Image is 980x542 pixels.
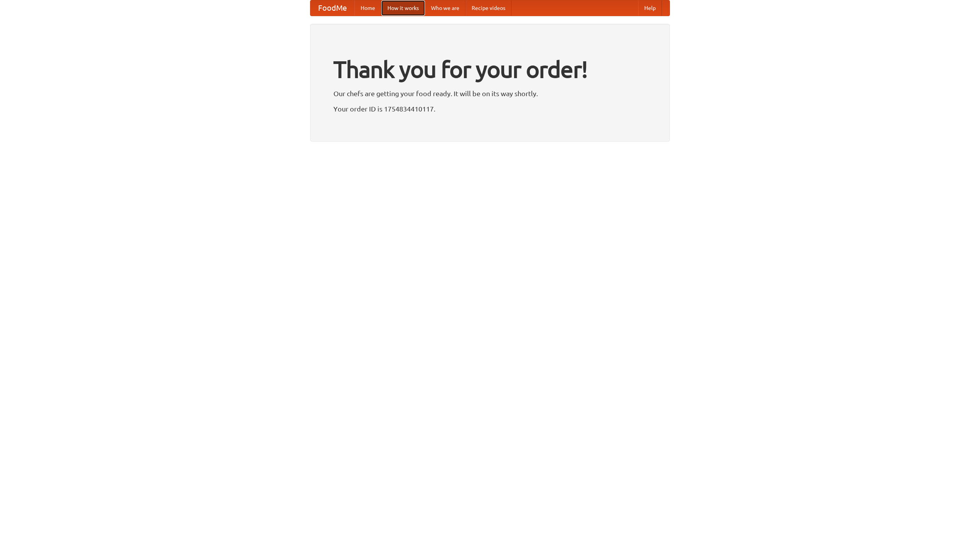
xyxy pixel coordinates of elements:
[333,51,647,88] h1: Thank you for your order!
[333,88,647,99] p: Our chefs are getting your food ready. It will be on its way shortly.
[310,0,354,16] a: FoodMe
[638,0,662,16] a: Help
[425,0,465,16] a: Who we are
[381,0,425,16] a: How it works
[354,0,381,16] a: Home
[465,0,511,16] a: Recipe videos
[333,103,647,115] p: Your order ID is 1754834410117.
